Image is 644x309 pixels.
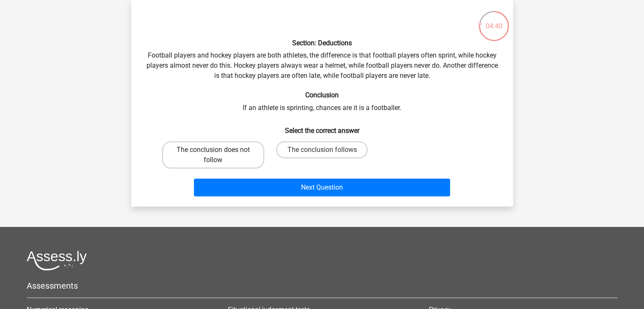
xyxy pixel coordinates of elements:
div: Football players and hockey players are both athletes, the difference is that football players of... [135,7,510,200]
h6: Select the correct answer [145,120,500,135]
label: The conclusion does not follow [162,141,264,168]
div: 04:40 [478,10,510,31]
h6: Conclusion [145,91,500,99]
h6: Section: Deductions [145,39,500,47]
img: Assessly logo [27,251,87,270]
h5: Assessments [27,281,617,291]
label: The conclusion follows [276,141,368,158]
button: Next Question [194,179,450,196]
